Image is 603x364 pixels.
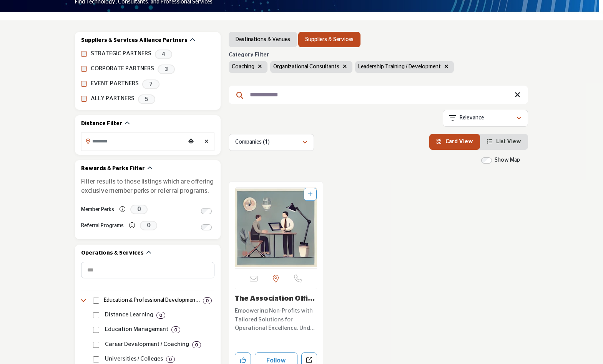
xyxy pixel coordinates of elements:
[443,110,528,127] button: Relevance
[229,86,528,104] input: Search Keyword
[229,134,314,151] button: Companies (1)
[81,96,87,102] input: ALLY PARTNERS checkbox
[81,177,214,195] p: Filter results to those listings which are offering exclusive member perks or referral programs.
[105,325,168,334] p: Education Management: Education management services.
[81,66,87,72] input: CORPORATE PARTNERS checkbox
[93,327,99,333] input: Select Education Management checkbox
[487,139,521,144] a: View List
[192,341,201,348] div: 0 Results For Career Development / Coaching
[235,307,317,333] p: Empowering Non-Profits with Tailored Solutions for Operational Excellence. Under the guidance of ...
[156,312,165,319] div: 0 Results For Distance Learning
[81,250,144,257] h2: Operations & Services
[81,134,185,149] input: Search Location
[496,139,521,144] span: List View
[203,297,212,304] div: 0 Results For Education & Professional Development
[81,203,114,217] label: Member Perks
[305,36,353,43] a: Suppliers & Services
[81,165,145,173] h2: Rewards & Perks Filter
[81,51,87,57] input: STRATEGIC PARTNERS checkbox
[436,139,473,144] a: View Card
[201,224,212,230] input: Switch to Referral Programs
[105,311,153,319] p: Distance Learning: Online learning and distance education.
[480,134,528,150] li: List View
[169,357,172,362] b: 0
[104,297,200,304] h4: Education & Professional Development: Training, certification, career development, and learning s...
[235,139,269,146] p: Companies (1)
[81,262,214,278] input: Search Category
[171,326,180,333] div: 0 Results For Education Management
[229,52,454,58] h6: Category Filter
[138,94,155,104] span: 5
[81,37,188,45] h2: Suppliers & Services Alliance Partners
[201,134,212,150] div: Clear search location
[235,295,315,302] a: The Association Offi...
[81,219,124,233] label: Referral Programs
[142,79,159,89] span: 7
[495,156,520,164] label: Show Map
[195,342,198,347] b: 0
[93,298,99,304] input: Select Education & Professional Development checkbox
[130,205,148,214] span: 0
[206,298,209,303] b: 0
[91,50,151,58] label: STRATEGIC PARTNERS
[235,295,317,303] h3: The Association Office
[81,120,122,128] h2: Distance Filter
[235,188,317,268] img: The Association Office
[91,65,154,73] label: CORPORATE PARTNERS
[81,81,87,87] input: EVENT PARTNERS checkbox
[91,79,139,88] label: EVENT PARTNERS
[158,65,175,74] span: 3
[358,64,441,69] span: Leadership Training / Development
[232,64,254,69] span: Coaching
[93,312,99,318] input: Select Distance Learning checkbox
[201,208,212,214] input: Switch to Member Perks
[140,221,157,230] span: 0
[429,134,480,150] li: Card View
[236,36,290,43] a: Destinations & Venues
[93,356,99,362] input: Select Universities / Colleges checkbox
[91,94,135,103] label: ALLY PARTNERS
[235,188,317,268] a: Open Listing in new tab
[308,192,312,197] a: Add To List
[166,356,175,363] div: 0 Results For Universities / Colleges
[273,64,339,69] span: Organizational Consultants
[460,114,484,122] p: Relevance
[159,313,162,318] b: 0
[93,342,99,348] input: Select Career Development / Coaching checkbox
[105,340,189,349] p: Career Development / Coaching: Career coaching and development support.
[235,305,317,333] a: Empowering Non-Profits with Tailored Solutions for Operational Excellence. Under the guidance of ...
[174,327,177,333] b: 0
[155,50,172,59] span: 4
[185,134,197,150] div: Choose your current location
[445,139,473,144] span: Card View
[105,355,163,364] p: Universities / Colleges: Higher education institutions.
